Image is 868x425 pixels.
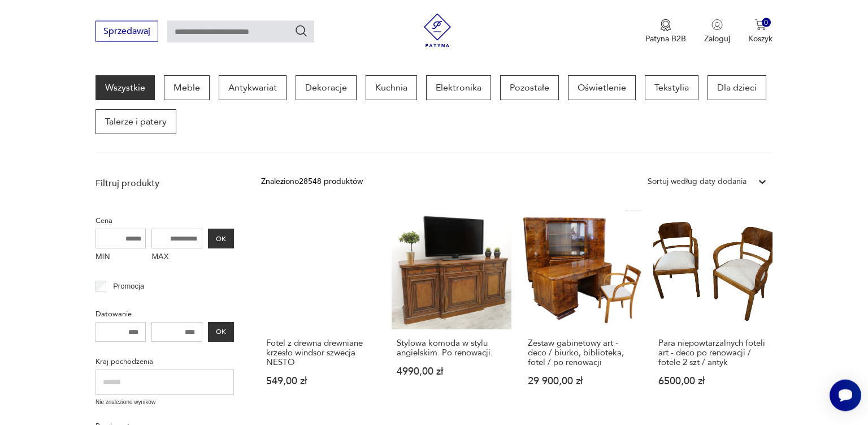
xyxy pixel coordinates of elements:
[711,19,723,31] img: Ikonka użytkownika
[294,24,308,38] button: Szukaj
[261,175,363,188] div: Znaleziono 28548 produktów
[113,280,144,293] p: Promocja
[755,19,766,31] img: Ikona koszyka
[645,19,686,44] a: Ikona medaluPatyna B2B
[96,21,158,42] button: Sprzedawaj
[266,338,375,367] h3: Fotel z drewna drewniane krzesło windsor szwecja NESTO
[645,33,686,44] p: Patyna B2B
[96,248,146,267] label: MIN
[653,210,772,408] a: Para niepowtarzalnych foteli art - deco po renowacji / fotele 2 szt / antykPara niepowtarzalnych ...
[420,14,454,48] img: Patyna - sklep z meblami i dekoracjami vintage
[96,355,234,368] p: Kraj pochodzenia
[397,367,506,376] p: 4990,00 zł
[261,210,380,408] a: Fotel z drewna drewniane krzesło windsor szwecja NESTOFotel z drewna drewniane krzesło windsor sz...
[208,322,234,342] button: OK
[523,210,642,408] a: Zestaw gabinetowy art - deco / biurko, biblioteka, fotel / po renowacjiZestaw gabinetowy art - de...
[830,380,861,411] iframe: Smartsupp widget button
[704,19,730,44] button: Zaloguj
[219,75,287,100] a: Antykwariat
[392,210,511,408] a: Stylowa komoda w stylu angielskim. Po renowacji.Stylowa komoda w stylu angielskim. Po renowacji.4...
[426,75,491,100] a: Elektronika
[658,376,767,386] p: 6500,00 zł
[151,248,202,267] label: MAX
[748,33,772,44] p: Koszyk
[528,338,637,367] h3: Zestaw gabinetowy art - deco / biurko, biblioteka, fotel / po renowacji
[96,398,234,407] p: Nie znaleziono wyników
[648,175,747,188] div: Sortuj według daty dodania
[704,33,730,44] p: Zaloguj
[96,28,158,36] a: Sprzedawaj
[208,229,234,248] button: OK
[164,75,210,100] a: Meble
[748,19,772,44] button: 0Koszyk
[397,338,506,358] h3: Stylowa komoda w stylu angielskim. Po renowacji.
[762,18,771,28] div: 0
[500,75,559,100] a: Pozostałe
[96,177,234,190] p: Filtruj produkty
[96,308,234,320] p: Datowanie
[96,109,176,134] a: Talerze i patery
[645,75,698,100] a: Tekstylia
[266,376,375,386] p: 549,00 zł
[568,75,636,100] a: Oświetlenie
[708,75,766,100] a: Dla dzieci
[658,338,767,367] h3: Para niepowtarzalnych foteli art - deco po renowacji / fotele 2 szt / antyk
[96,75,155,100] a: Wszystkie
[645,19,686,44] button: Patyna B2B
[96,214,234,227] p: Cena
[528,376,637,386] p: 29 900,00 zł
[366,75,417,100] a: Kuchnia
[296,75,357,100] a: Dekoracje
[660,19,671,32] img: Ikona medalu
